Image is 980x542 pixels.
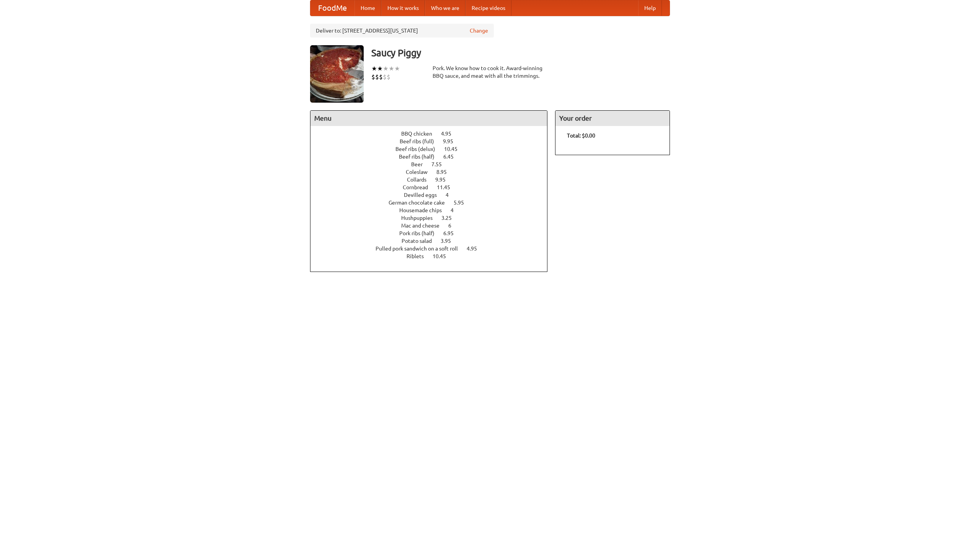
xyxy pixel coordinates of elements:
a: German chocolate cake 5.95 [389,200,478,206]
img: angular.jpg [310,45,364,103]
div: Deliver to: [STREET_ADDRESS][US_STATE] [310,24,494,38]
span: 3.95 [441,238,459,244]
span: 6.95 [443,230,461,236]
span: 6 [448,223,459,229]
a: Hushpuppies 3.25 [401,215,466,221]
li: $ [375,73,379,81]
li: $ [383,73,387,81]
li: $ [379,73,383,81]
span: 6.45 [443,154,461,160]
span: Cornbread [403,184,436,190]
span: Beer [411,161,430,167]
span: German chocolate cake [389,200,452,206]
div: Pork. We know how to cook it. Award-winning BBQ sauce, and meat with all the trimmings. [433,64,547,80]
span: Mac and cheese [401,223,447,229]
h3: Saucy Piggy [371,45,670,61]
a: Pork ribs (half) 6.95 [399,230,468,236]
span: 4 [451,207,461,213]
a: Collards 9.95 [407,177,460,183]
span: 4 [446,192,456,198]
span: BBQ chicken [401,131,440,137]
span: 4.95 [441,131,459,137]
span: Housemade chips [399,207,449,213]
li: $ [371,73,375,81]
a: Beef ribs (delux) 10.45 [395,146,472,152]
li: ★ [383,64,389,73]
h4: Your order [555,111,670,126]
h4: Menu [310,111,547,126]
span: Beef ribs (full) [400,138,442,144]
a: Beef ribs (full) 9.95 [400,138,467,144]
a: Pulled pork sandwich on a soft roll 4.95 [376,246,491,252]
span: Devilled eggs [404,192,444,198]
a: How it works [381,0,425,16]
span: Pulled pork sandwich on a soft roll [376,246,465,252]
span: 10.45 [433,253,454,259]
li: ★ [371,64,377,73]
span: 9.95 [443,138,461,144]
a: Housemade chips 4 [399,207,468,213]
a: Riblets 10.45 [407,253,460,259]
a: Mac and cheese 6 [401,223,465,229]
span: 8.95 [436,169,454,175]
b: Total: $0.00 [567,133,595,139]
li: $ [387,73,390,81]
a: BBQ chicken 4.95 [401,131,465,137]
span: Potato salad [402,238,439,244]
span: Collards [407,177,434,183]
a: Beef ribs (half) 6.45 [399,154,468,160]
a: Coleslaw 8.95 [406,169,461,175]
a: Potato salad 3.95 [402,238,465,244]
li: ★ [394,64,400,73]
a: Devilled eggs 4 [404,192,463,198]
span: 9.95 [435,177,453,183]
a: Cornbread 11.45 [403,184,464,190]
a: Change [470,27,488,34]
a: Beer 7.55 [411,161,456,167]
span: Beef ribs (half) [399,154,442,160]
span: 3.25 [441,215,459,221]
span: 10.45 [444,146,465,152]
span: 5.95 [454,200,472,206]
span: Coleslaw [406,169,435,175]
a: Home [354,0,381,16]
li: ★ [377,64,383,73]
a: Help [638,0,662,16]
span: Hushpuppies [401,215,440,221]
a: Recipe videos [465,0,511,16]
span: Pork ribs (half) [399,230,442,236]
span: Beef ribs (delux) [395,146,443,152]
span: 4.95 [467,246,485,252]
li: ★ [389,64,394,73]
span: Riblets [407,253,431,259]
a: FoodMe [310,0,354,16]
a: Who we are [425,0,465,16]
span: 11.45 [437,184,458,190]
span: 7.55 [431,161,449,167]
